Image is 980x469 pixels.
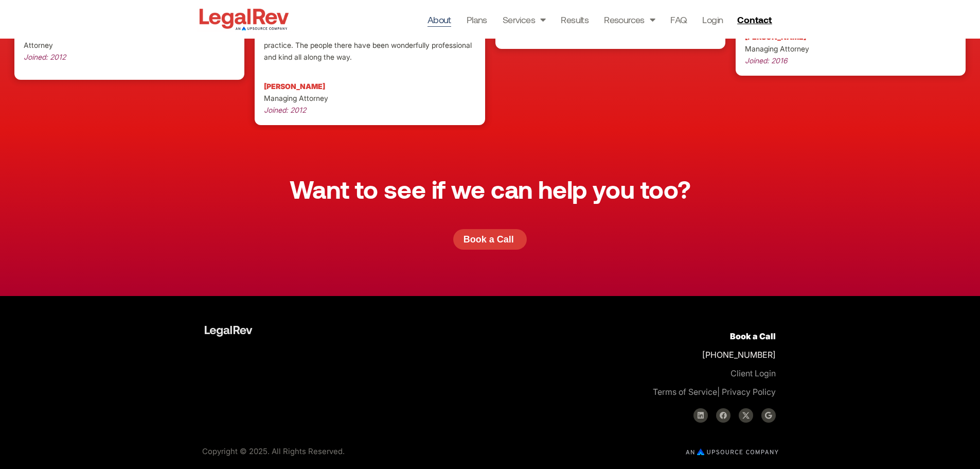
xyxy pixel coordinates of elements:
em: Joined: 2016 [745,56,788,65]
a: Contact [733,11,778,28]
div: Managing Attorney [264,80,475,116]
em: Joined: 2012 [24,53,66,61]
a: Plans [467,12,487,27]
em: Joined: 2012 [264,106,306,114]
span: Book a Call [464,235,514,244]
p: I’ve been using LegalRev for almost 10 years in my solo law practice. The people there have been ... [264,27,475,63]
a: [PERSON_NAME] [745,32,806,41]
a: Services [503,12,546,27]
a: Client Login [730,368,776,378]
a: Resources [604,12,655,27]
span: | [653,387,720,397]
a: About [427,12,451,27]
a: FAQ [670,12,687,27]
a: Book a Call [453,229,527,250]
span: Contact [737,15,772,24]
p: Attorney [24,27,235,63]
a: Login [702,12,723,27]
a: [PERSON_NAME] [264,82,325,91]
a: Privacy Policy [722,387,776,397]
a: Terms of Service [653,387,717,397]
nav: Menu [427,12,723,27]
h3: Want to see if we can help you too? [290,177,690,201]
span: Copyright © 2025. All Rights Reserved. [202,446,345,456]
p: [PHONE_NUMBER] [503,327,776,401]
a: Results [561,12,589,27]
a: Book a Call [730,331,776,341]
div: Managing Attorney [745,31,956,66]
